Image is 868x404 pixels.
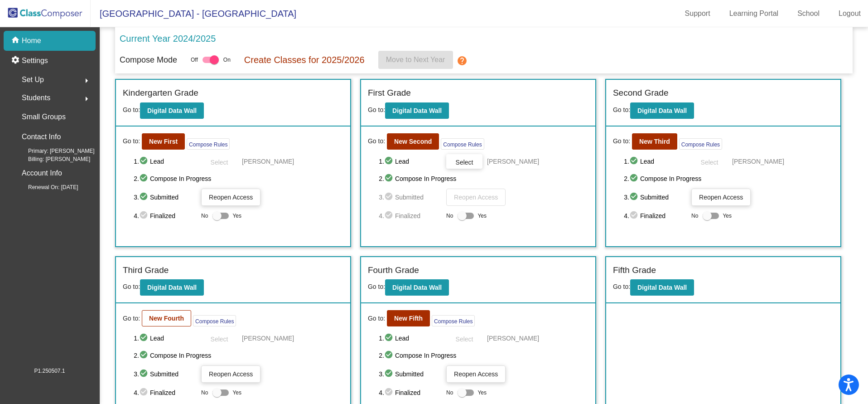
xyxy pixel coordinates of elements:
span: [PERSON_NAME] [242,334,294,343]
label: Kindergarten Grade [123,87,198,100]
span: Go to: [613,136,630,146]
span: 3. Submitted [379,369,442,380]
mat-icon: check_circle [384,369,395,380]
p: Contact Info [22,131,61,143]
span: [PERSON_NAME] [732,157,784,166]
span: Move to Next Year [386,56,445,63]
button: Compose Rules [441,138,484,150]
label: First Grade [368,87,411,100]
a: Logout [831,6,868,21]
p: Current Year 2024/2025 [120,32,216,45]
button: Select [446,331,482,346]
p: Compose Mode [120,54,177,66]
span: 1. Lead [379,333,442,344]
span: 1. Lead [134,333,197,344]
span: Students [22,92,50,104]
button: New First [142,133,185,150]
button: Digital Data Wall [140,102,204,119]
span: 1. Lead [379,156,442,167]
button: New Fourth [142,310,191,326]
span: Go to: [613,283,630,290]
span: No [446,389,453,397]
p: Account Info [22,167,62,180]
span: 3. Submitted [624,192,687,203]
span: Select [211,336,228,343]
label: Third Grade [123,264,169,277]
button: New Fifth [387,310,430,326]
label: Second Grade [613,87,669,100]
mat-icon: check_circle [139,173,150,184]
button: Digital Data Wall [385,102,449,119]
span: Go to: [123,314,140,323]
a: School [790,6,827,21]
mat-icon: check_circle [629,173,640,184]
button: Digital Data Wall [630,102,694,119]
span: 4. Finalized [624,210,687,221]
button: Select [446,154,482,169]
button: Compose Rules [679,138,722,150]
button: Compose Rules [193,315,236,326]
mat-icon: check_circle [384,350,395,361]
b: New Fourth [149,315,184,322]
button: Digital Data Wall [630,279,694,296]
span: 3. Submitted [379,192,442,203]
b: New First [149,138,178,145]
button: New Second [387,133,439,150]
span: Go to: [368,106,385,113]
span: Go to: [368,314,385,323]
mat-icon: check_circle [139,387,150,398]
button: Digital Data Wall [385,279,449,296]
b: New Fifth [394,315,423,322]
b: Digital Data Wall [637,107,687,114]
mat-icon: check_circle [139,369,150,380]
button: Select [201,331,237,346]
mat-icon: check_circle [384,156,395,167]
mat-icon: check_circle [384,192,395,203]
span: 2. Compose In Progress [134,173,343,184]
button: Select [691,154,728,169]
span: Go to: [613,106,630,113]
span: 1. Lead [134,156,197,167]
b: Digital Data Wall [147,284,197,291]
span: No [691,212,698,220]
span: Reopen Access [454,370,498,378]
b: Digital Data Wall [637,284,687,291]
mat-icon: check_circle [139,210,150,221]
span: Reopen Access [454,194,498,201]
button: Move to Next Year [378,51,453,69]
span: Yes [723,210,732,221]
span: 3. Submitted [134,192,197,203]
span: Go to: [123,106,140,113]
mat-icon: check_circle [139,192,150,203]
span: Billing: [PERSON_NAME] [14,155,90,163]
button: Digital Data Wall [140,279,204,296]
span: Go to: [123,283,140,290]
span: Renewal On: [DATE] [14,183,78,191]
b: Digital Data Wall [392,284,442,291]
mat-icon: check_circle [629,156,640,167]
mat-icon: check_circle [139,350,150,361]
span: Reopen Access [209,370,253,378]
span: 2. Compose In Progress [134,350,343,361]
a: Support [678,6,718,21]
mat-icon: check_circle [384,387,395,398]
span: Yes [477,387,487,398]
b: New Second [394,138,432,145]
mat-icon: arrow_right [81,75,92,86]
span: Primary: [PERSON_NAME] [14,147,95,155]
mat-icon: check_circle [139,156,150,167]
mat-icon: check_circle [384,210,395,221]
span: 2. Compose In Progress [379,350,588,361]
mat-icon: check_circle [139,333,150,344]
span: 2. Compose In Progress [379,173,588,184]
span: 4. Finalized [134,210,197,221]
button: Reopen Access [201,189,260,206]
mat-icon: check_circle [384,173,395,184]
span: Select [456,159,473,166]
span: [PERSON_NAME] [242,157,294,166]
span: On [223,56,231,64]
span: No [446,212,453,220]
span: Go to: [368,283,385,290]
button: Reopen Access [446,365,506,383]
mat-icon: check_circle [384,333,395,344]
